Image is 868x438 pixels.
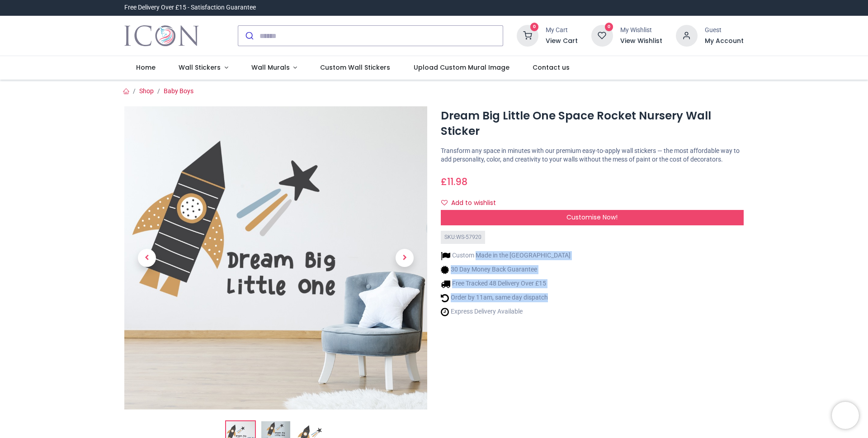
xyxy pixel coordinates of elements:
[441,251,571,261] li: Custom Made in the [GEOGRAPHIC_DATA]
[124,152,170,364] a: Previous
[620,37,662,46] a: View Wishlist
[320,63,390,72] span: Custom Wall Stickers
[414,63,509,72] span: Upload Custom Mural Image
[124,23,199,48] img: Icon Wall Stickers
[124,3,256,12] div: Free Delivery Over £15 - Satisfaction Guarantee
[705,37,744,46] a: My Account
[441,265,571,275] li: 30 Day Money Back Guarantee
[441,175,467,188] span: £
[179,63,221,72] span: Wall Stickers
[591,32,613,39] a: 0
[441,195,504,211] button: Add to wishlistAdd to wishlist
[164,87,193,95] a: Baby Boys
[533,63,570,72] span: Contact us
[530,23,539,31] sup: 0
[441,108,744,139] h1: Dream Big Little One Space Rocket Nursery Wall Sticker
[124,106,427,409] img: Dream Big Little One Space Rocket Nursery Wall Sticker
[554,3,744,12] iframe: Customer reviews powered by Trustpilot
[705,26,744,35] div: Guest
[124,23,199,48] a: Logo of Icon Wall Stickers
[605,23,613,31] sup: 0
[138,249,156,267] span: Previous
[620,26,662,35] div: My Wishlist
[396,249,414,267] span: Next
[441,231,485,244] div: SKU: WS-57920
[441,293,571,303] li: Order by 11am, same day dispatch
[832,402,859,429] iframe: Brevo live chat
[382,152,427,364] a: Next
[546,37,578,46] a: View Cart
[441,200,448,206] i: Add to wishlist
[167,56,240,80] a: Wall Stickers
[240,56,309,80] a: Wall Murals
[139,87,154,95] a: Shop
[566,213,618,222] span: Customise Now!
[441,307,571,317] li: Express Delivery Available
[441,147,744,164] p: Transform any space in minutes with our premium easy-to-apply wall stickers — the most affordable...
[251,63,290,72] span: Wall Murals
[238,26,259,46] button: Submit
[447,175,467,188] span: 11.98
[136,63,156,72] span: Home
[546,26,578,35] div: My Cart
[441,279,571,289] li: Free Tracked 48 Delivery Over £15
[517,32,538,39] a: 0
